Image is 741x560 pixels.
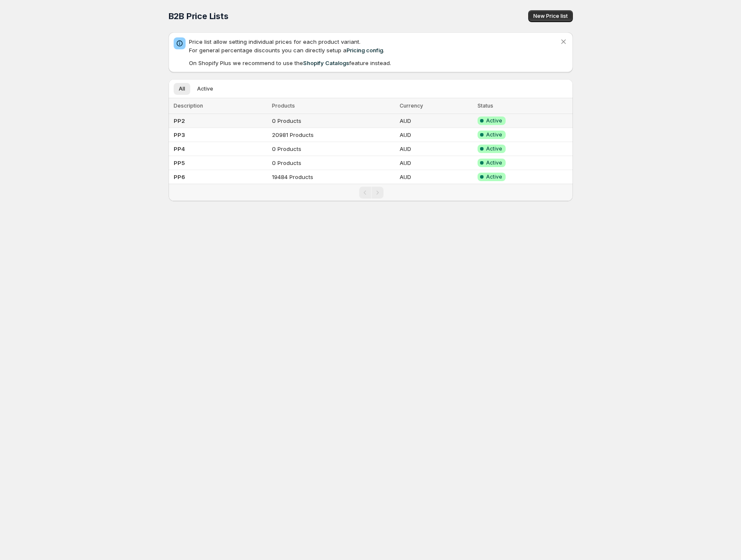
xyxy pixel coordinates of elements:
[397,156,475,170] td: AUD
[174,117,185,124] b: PP2
[397,128,475,142] td: AUD
[486,159,502,166] span: Active
[169,11,229,21] span: B2B Price Lists
[346,47,383,54] a: Pricing config
[269,156,397,170] td: 0 Products
[303,60,349,66] a: Shopify Catalogs
[533,13,568,20] span: New Price list
[528,10,573,22] button: New Price list
[269,128,397,142] td: 20981 Products
[272,102,295,109] span: Products
[558,36,569,48] button: Dismiss notification
[397,142,475,156] td: AUD
[169,184,573,201] nav: Pagination
[397,114,475,128] td: AUD
[189,59,559,67] p: On Shopify Plus we recommend to use the feature instead.
[189,37,559,54] p: Price list allow setting individual prices for each product variant. For general percentage disco...
[269,142,397,156] td: 0 Products
[174,159,185,166] b: PP5
[174,131,185,138] b: PP3
[197,85,213,92] span: Active
[397,170,475,184] td: AUD
[486,173,502,180] span: Active
[478,102,493,109] span: Status
[486,131,502,138] span: Active
[486,145,502,152] span: Active
[174,102,203,109] span: Description
[174,145,185,152] b: PP4
[400,102,423,109] span: Currency
[269,114,397,128] td: 0 Products
[486,117,502,124] span: Active
[174,173,185,180] b: PP6
[179,85,185,92] span: All
[269,170,397,184] td: 19484 Products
